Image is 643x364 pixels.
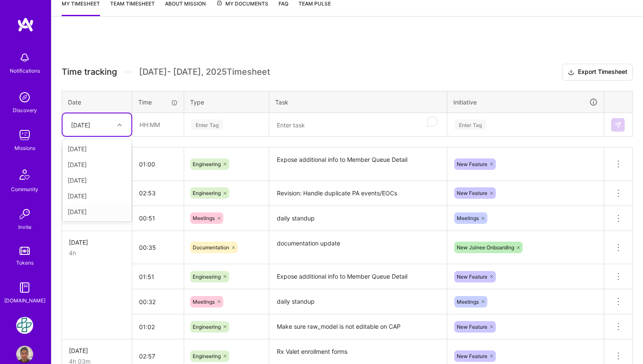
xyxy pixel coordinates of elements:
div: Time [138,98,178,107]
span: New Feature [457,161,487,167]
a: Counter Health: Team for Counter Health [14,317,35,334]
th: Task [269,91,447,113]
input: HH:MM [133,113,183,136]
span: Engineering [193,324,221,330]
div: [DATE] [69,238,125,247]
div: [DATE] [63,204,131,220]
textarea: To enrich screen reader interactions, please activate Accessibility in Grammarly extension settings [270,114,446,136]
div: Discovery [13,106,37,115]
img: tokens [20,247,30,255]
img: User Avatar [16,346,33,363]
th: Type [184,91,269,113]
span: New Joinee Onboarding [457,244,514,251]
i: icon Download [568,68,575,77]
div: [DATE] [63,141,131,157]
div: Community [11,185,38,194]
textarea: Revision: Handle duplicate PA events/EOCs [270,182,446,205]
img: Community [14,164,35,185]
span: [DATE] - [DATE] , 2025 Timesheet [139,67,270,77]
span: Meetings [193,215,215,221]
span: Meetings [457,299,479,305]
input: HH:MM [132,236,184,259]
div: [DATE] [71,120,90,129]
th: Date [62,91,132,113]
span: New Feature [457,190,487,196]
div: Missions [14,144,35,152]
img: logo [17,17,34,32]
textarea: Expose additional info to Member Queue Detail [270,265,446,288]
button: Export Timesheet [562,64,633,81]
img: Submit [615,121,621,128]
a: User Avatar [14,346,35,363]
img: bell [16,49,33,66]
span: Time tracking [62,67,117,77]
div: Tokens [16,258,34,267]
img: discovery [16,89,33,106]
img: guide book [16,279,33,296]
span: Meetings [457,215,479,221]
textarea: Expose additional info to Member Queue Detail [270,148,446,180]
span: New Feature [457,274,487,280]
span: New Feature [457,353,487,359]
span: Team Pulse [299,0,331,7]
span: Engineering [193,274,221,280]
img: teamwork [16,127,33,144]
span: Documentation [193,244,229,251]
div: Enter Tag [455,118,486,131]
span: Meetings [193,299,215,305]
input: HH:MM [132,153,184,175]
div: [DATE] [69,346,125,355]
div: [DOMAIN_NAME] [4,296,46,305]
span: New Feature [457,324,487,330]
input: HH:MM [132,182,184,204]
input: HH:MM [132,291,184,313]
input: HH:MM [132,316,184,338]
div: Enter Tag [191,118,223,131]
textarea: daily standup [270,207,446,230]
div: [DATE] [63,157,131,172]
i: icon Chevron [117,123,122,127]
img: Counter Health: Team for Counter Health [16,317,33,334]
span: Engineering [193,353,221,359]
textarea: documentation update [270,232,446,264]
div: [DATE] [63,188,131,204]
div: 4h [69,248,125,257]
textarea: Make sure raw_model is not editable on CAP [270,315,446,339]
div: Notifications [10,66,40,75]
input: HH:MM [132,265,184,288]
input: HH:MM [132,207,184,229]
img: Invite [16,206,33,223]
div: [DATE] [63,172,131,188]
span: Engineering [193,161,221,167]
span: Engineering [193,190,221,196]
textarea: daily standup [270,290,446,313]
div: Invite [18,223,31,231]
div: Initiative [453,97,598,107]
